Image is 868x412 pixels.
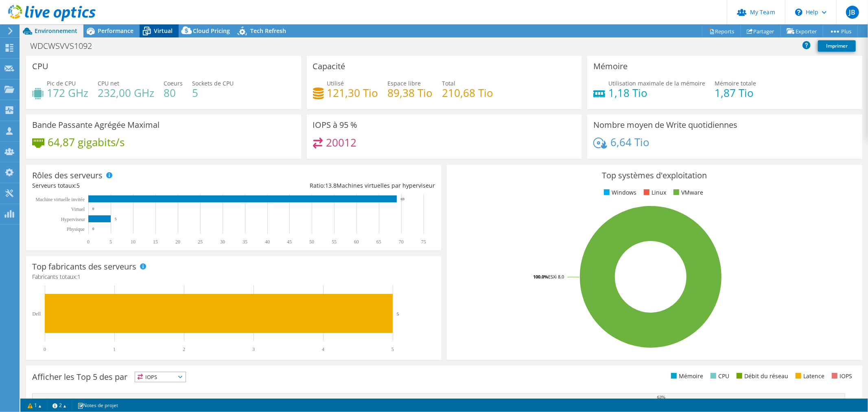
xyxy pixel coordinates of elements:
[309,239,314,245] text: 50
[131,239,136,245] text: 10
[98,79,119,87] span: CPU net
[183,346,185,352] text: 2
[548,274,564,280] tspan: ESXi 8.0
[98,88,154,97] h4: 232,00 GHz
[71,206,85,212] text: Virtuel
[32,262,136,271] h3: Top fabricants des serveurs
[115,217,117,221] text: 5
[77,273,81,281] span: 1
[608,88,705,97] h4: 1,18 Tio
[47,400,72,410] a: 2
[47,88,88,97] h4: 172 GHz
[287,239,292,245] text: 45
[669,372,703,381] li: Mémoire
[795,9,802,16] svg: \n
[332,239,337,245] text: 55
[388,88,433,97] h4: 89,38 Tio
[92,207,94,211] text: 0
[175,239,180,245] text: 20
[610,138,649,147] h4: 6,64 Tio
[781,25,823,37] a: Exporter
[164,79,183,87] span: Coeurs
[830,372,852,381] li: IOPS
[354,239,359,245] text: 60
[77,182,80,189] span: 5
[252,346,255,352] text: 3
[22,400,47,410] a: 1
[26,42,105,50] h1: WDCWSVVS1092
[154,27,173,35] span: Virtual
[453,171,856,180] h3: Top systèmes d'exploitation
[98,27,133,35] span: Performance
[608,79,705,87] span: Utilisation maximale de la mémoire
[313,62,345,71] h3: Capacité
[44,346,46,352] text: 0
[442,79,456,87] span: Total
[192,88,234,97] h4: 5
[32,171,103,180] h3: Rôles des serveurs
[32,181,234,190] div: Serveurs totaux:
[442,88,494,97] h4: 210,68 Tio
[391,346,394,352] text: 5
[192,79,234,87] span: Sockets de CPU
[313,121,358,129] h3: IOPS à 95 %
[846,6,859,19] span: JB
[32,311,41,317] text: Dell
[250,27,286,35] span: Tech Refresh
[399,239,404,245] text: 70
[67,226,85,232] text: Physique
[715,88,756,97] h4: 1,87 Tio
[593,62,627,71] h3: Mémoire
[708,372,729,381] li: CPU
[657,394,665,399] text: 63%
[823,25,858,37] a: Plus
[401,197,405,201] text: 69
[388,79,421,87] span: Espace libre
[397,311,399,316] text: 5
[794,372,824,381] li: Latence
[593,121,737,129] h3: Nombre moyen de Write quotidiennes
[702,25,741,37] a: Reports
[421,239,426,245] text: 75
[327,79,344,87] span: Utilisé
[265,239,270,245] text: 40
[61,217,85,222] text: Hyperviseur
[602,188,636,197] li: Windows
[735,372,788,381] li: Débit du réseau
[193,27,230,35] span: Cloud Pricing
[325,182,337,189] span: 13.8
[32,272,435,281] h4: Fabricants totaux:
[153,239,158,245] text: 15
[741,25,781,37] a: Partager
[715,79,756,87] span: Mémoire totale
[87,239,90,245] text: 0
[533,274,548,280] tspan: 100.0%
[47,79,76,87] span: Pic de CPU
[32,121,160,129] h3: Bande Passante Agrégée Maximal
[234,181,435,190] div: Ratio: Machines virtuelles par hyperviseur
[48,138,125,147] h4: 64,87 gigabits/s
[109,239,112,245] text: 5
[164,88,183,97] h4: 80
[671,188,703,197] li: VMware
[642,188,666,197] li: Linux
[72,400,124,410] a: Notes de projet
[35,27,77,35] span: Environnement
[113,346,116,352] text: 1
[135,372,186,382] span: IOPS
[818,40,856,52] a: Imprimer
[220,239,225,245] text: 30
[35,197,85,202] tspan: Machine virtuelle invitée
[376,239,381,245] text: 65
[198,239,203,245] text: 25
[322,346,324,352] text: 4
[327,88,378,97] h4: 121,30 Tio
[243,239,247,245] text: 35
[326,138,356,147] h4: 20012
[32,62,48,71] h3: CPU
[92,227,94,231] text: 0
